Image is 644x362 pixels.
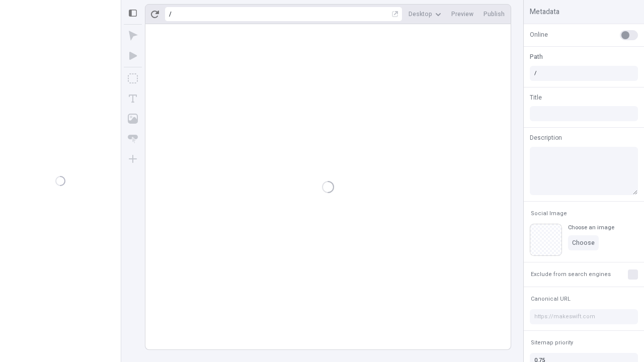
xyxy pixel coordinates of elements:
div: Choose an image [568,224,614,231]
span: Path [530,52,543,61]
span: Choose [572,239,595,247]
button: Exclude from search engines [529,268,613,281]
span: Social Image [531,210,567,217]
span: Preview [451,10,473,18]
input: https://makeswift.com [530,309,638,324]
button: Choose [568,235,599,250]
button: Text [124,89,142,108]
button: Canonical URL [529,293,573,305]
button: Button [124,130,142,148]
button: Publish [479,7,509,22]
span: Online [530,30,548,39]
span: Canonical URL [531,295,571,303]
button: Preview [447,7,477,22]
button: Image [124,110,142,128]
span: Description [530,133,562,142]
span: Title [530,93,542,102]
span: Desktop [409,10,432,18]
span: Sitemap priority [531,339,573,346]
button: Box [124,69,142,87]
button: Social Image [529,208,569,220]
button: Sitemap priority [529,337,575,349]
button: Desktop [405,7,445,22]
span: Exclude from search engines [531,270,611,278]
span: Publish [484,10,505,18]
div: / [169,10,172,18]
